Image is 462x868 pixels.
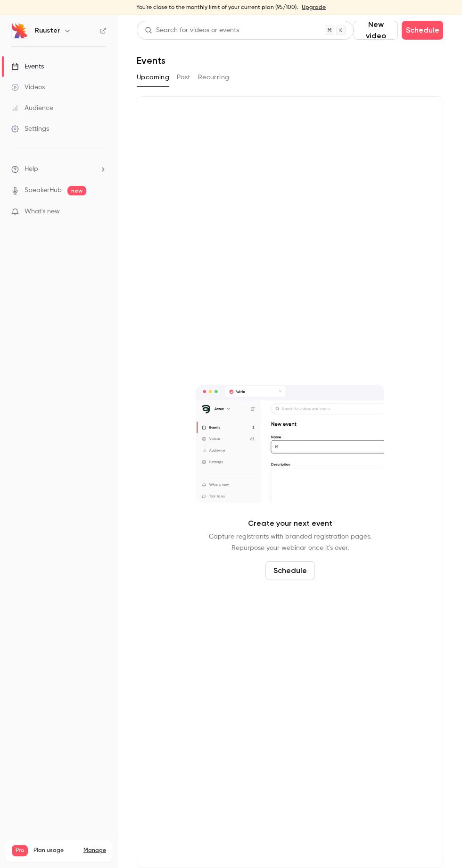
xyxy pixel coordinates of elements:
[11,124,49,134] div: Settings
[67,186,86,195] span: new
[137,55,165,66] h1: Events
[177,70,190,85] button: Past
[25,207,60,217] span: What's new
[33,847,78,854] span: Plan usage
[248,518,332,529] p: Create your next event
[12,845,28,856] span: Pro
[198,70,230,85] button: Recurring
[25,164,38,174] span: Help
[11,62,44,71] div: Events
[354,21,398,40] button: New video
[145,25,239,35] div: Search for videos or events
[11,83,45,92] div: Videos
[402,21,443,40] button: Schedule
[25,185,62,195] a: SpeakerHub
[137,70,169,85] button: Upcoming
[302,4,326,11] a: Upgrade
[35,26,60,35] h6: Ruuster
[209,531,371,554] p: Capture registrants with branded registration pages. Repurpose your webinar once it's over.
[11,103,53,113] div: Audience
[83,847,106,854] a: Manage
[11,164,107,174] li: help-dropdown-opener
[12,23,27,38] img: Ruuster
[265,561,315,580] button: Schedule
